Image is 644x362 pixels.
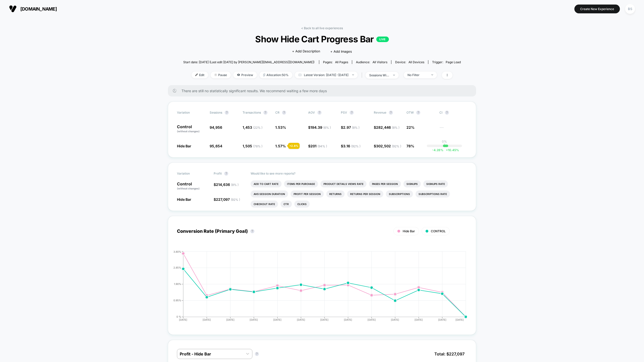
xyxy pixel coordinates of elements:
[183,60,314,64] span: Start date: [DATE] (Last edit [DATE] by [PERSON_NAME][EMAIL_ADDRESS][DOMAIN_NAME])
[323,60,348,64] div: Pages:
[224,172,228,176] button: ?
[214,74,217,76] img: end
[177,187,200,190] span: (without changes)
[231,183,239,187] span: ( 8 % )
[374,125,399,129] span: $
[369,180,401,187] li: Pages Per Session
[392,144,401,148] span: ( 92 % )
[216,182,239,187] span: 214,636
[310,125,331,129] span: 194.39
[391,318,399,321] tspan: [DATE]
[341,144,360,148] span: $
[431,74,433,75] img: end
[177,111,205,115] span: Variation
[386,190,413,198] li: Subscriptions
[210,111,222,114] span: Sessions
[263,111,267,115] button: ?
[625,4,635,14] div: BS
[446,148,448,152] span: +
[308,144,327,148] span: $
[275,111,280,114] span: CR
[295,72,358,78] span: Latest Version: [DATE] - [DATE]
[9,5,17,13] img: Visually logo
[343,144,360,148] span: 3.16
[432,349,467,359] span: Total: $ 227,097
[320,318,329,321] tspan: [DATE]
[406,144,414,148] span: 78%
[275,144,286,148] span: 1.57 %
[352,74,354,75] img: end
[243,125,262,129] span: 1,453
[174,282,181,285] tspan: 1.90%
[456,318,464,321] tspan: [DATE]
[20,6,57,12] span: [DOMAIN_NAME]
[214,182,239,187] span: $
[326,190,345,198] li: Returns
[445,111,449,115] button: ?
[373,60,387,64] span: All Visitors
[341,125,359,129] span: $
[275,125,286,129] span: 1.53 %
[308,125,331,129] span: $
[251,190,288,198] li: Avg Session Duration
[439,111,467,115] span: CI
[392,126,399,129] span: ( 8 % )
[369,73,389,77] div: sessions with impression
[192,72,208,78] span: Edit
[177,130,200,133] span: (without changes)
[253,126,262,129] span: ( 22 % )
[431,229,446,233] span: CONTROL
[356,60,387,64] div: Audience:
[323,126,331,129] span: ( 6 % )
[172,250,462,326] div: CONVERSION_RATE
[376,144,401,148] span: 302,502
[376,37,389,42] p: LIVE
[250,229,254,233] button: ?
[233,72,257,78] span: Preview
[351,144,360,148] span: ( 92 % )
[251,172,467,175] p: Would like to see more reports?
[432,148,443,152] span: -4.28 %
[282,111,286,115] button: ?
[176,315,181,318] tspan: 0 %
[415,318,423,321] tspan: [DATE]
[243,111,261,114] span: Transactions
[288,143,300,149] div: + 2.8 %
[389,111,393,115] button: ?
[243,144,262,148] span: 1,505
[203,318,211,321] tspan: [DATE]
[177,182,209,190] p: Control
[360,72,365,79] span: |
[294,201,310,208] li: Clicks
[281,201,292,208] li: Ctr
[432,60,461,64] div: Trigger:
[308,111,315,114] span: AOV
[393,75,395,76] img: end
[403,180,421,187] li: Signups
[259,72,292,78] span: Allocation: 50%
[253,144,262,148] span: ( 78 % )
[317,144,327,148] span: ( 94 % )
[391,60,428,64] span: Device:
[226,318,235,321] tspan: [DATE]
[352,126,359,129] span: ( 8 % )
[416,111,420,115] button: ?
[330,49,352,53] span: + Add Images
[367,318,376,321] tspan: [DATE]
[376,125,399,129] span: 282,446
[291,190,324,198] li: Profit Per Session
[443,148,459,152] span: 10.45 %
[341,111,347,114] span: PSV
[574,5,620,13] button: Create New Experience
[292,49,320,54] span: + Add Description
[284,180,318,187] li: Items Per Purchase
[408,60,424,64] span: all devices
[173,266,181,269] tspan: 2.85%
[255,352,259,356] button: ?
[624,4,636,14] button: BS
[406,125,415,129] span: 22%
[177,197,191,202] span: Hide Bar
[416,190,450,198] li: Subscriptions Rate
[297,318,305,321] tspan: [DATE]
[406,111,434,115] span: OTW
